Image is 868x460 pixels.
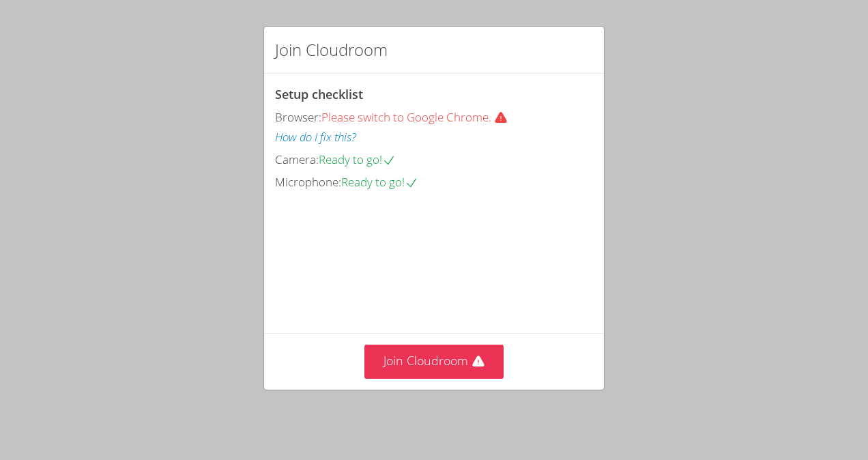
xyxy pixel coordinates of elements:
span: Ready to go! [319,152,396,167]
span: Please switch to Google Chrome. [321,109,513,125]
span: Ready to go! [341,174,418,190]
span: Setup checklist [275,86,363,102]
h2: Join Cloudroom [275,38,388,62]
span: Camera: [275,152,319,167]
button: How do I fix this? [275,128,356,147]
span: Microphone: [275,174,341,190]
span: Browser: [275,109,321,125]
button: Join Cloudroom [364,345,504,378]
